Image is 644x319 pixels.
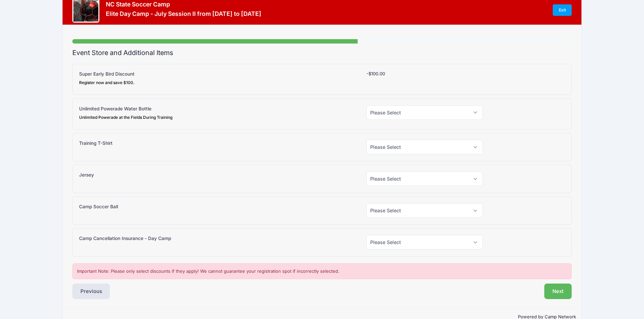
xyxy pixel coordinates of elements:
[79,203,118,210] label: Camp Soccer Ball
[79,171,94,178] label: Jersey
[544,284,572,299] button: Next
[79,235,171,242] label: Camp Cancellation Insurance - Day Camp
[553,4,572,16] a: Exit
[72,284,110,299] button: Previous
[79,71,135,86] label: Super Early Bird Discount
[79,80,135,86] div: Register now and save $100.
[106,1,261,8] h3: NC State Soccer Camp
[79,114,172,121] div: Unlimited Powerade at the Fields During Training
[72,263,572,280] div: Important Note: Please only select discounts if they apply! We cannot guarantee your registration...
[79,140,113,147] label: Training T-Shirt
[106,10,261,17] h3: Elite Day Camp - July Session II from [DATE] to [DATE]
[79,105,172,121] label: Unlimited Powerade Water Bottle
[366,71,385,76] span: -$100.00
[72,49,572,57] h2: Event Store and Additional Items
